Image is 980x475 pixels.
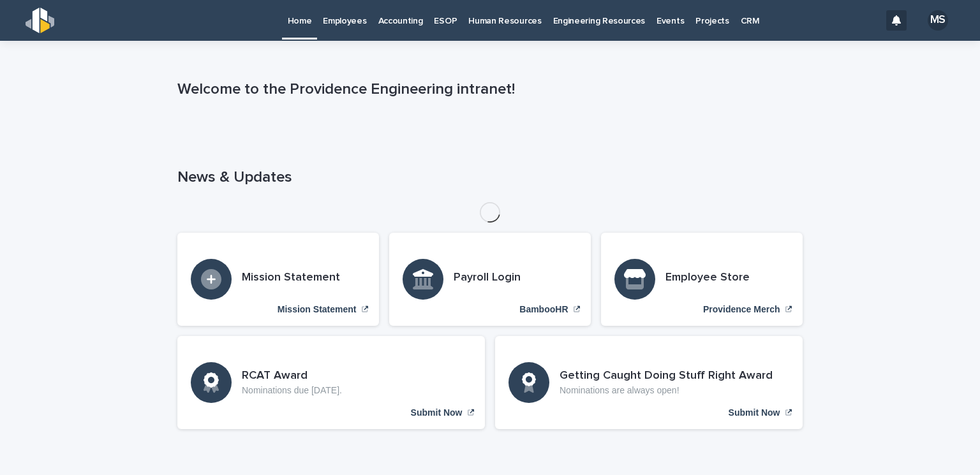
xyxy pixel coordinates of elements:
[177,168,803,187] h1: News & Updates
[177,80,798,99] p: Welcome to the Providence Engineering intranet!
[560,385,773,396] p: Nominations are always open!
[560,369,773,383] h3: Getting Caught Doing Stuff Right Award
[278,304,357,315] p: Mission Statement
[26,8,54,33] img: s5b5MGTdWwFoU4EDV7nw
[454,271,521,285] h3: Payroll Login
[729,407,780,418] p: Submit Now
[495,336,803,429] a: Submit Now
[242,271,340,285] h3: Mission Statement
[665,271,750,285] h3: Employee Store
[389,233,591,326] a: BambooHR
[928,10,948,31] div: MS
[411,407,463,418] p: Submit Now
[177,233,379,326] a: Mission Statement
[601,233,803,326] a: Providence Merch
[703,304,780,315] p: Providence Merch
[519,304,568,315] p: BambooHR
[242,385,342,396] p: Nominations due [DATE].
[177,336,485,429] a: Submit Now
[242,369,342,383] h3: RCAT Award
